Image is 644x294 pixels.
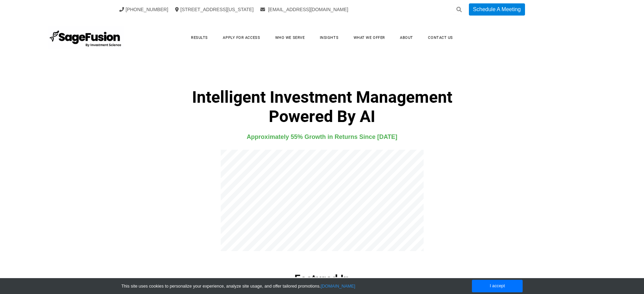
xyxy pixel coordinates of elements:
b: Powered By AI [269,107,375,126]
img: SageFusion | Intelligent Investment Management [48,26,124,49]
a: [DOMAIN_NAME] [320,284,355,289]
a: [PHONE_NUMBER] [119,7,168,12]
a: Contact Us [421,32,460,43]
a: Schedule A Meeting [469,3,525,16]
a: About [393,32,420,43]
a: Results [184,32,215,43]
a: Who We Serve [268,32,312,43]
a: Insights [313,32,345,43]
h1: Intelligent Investment Management [105,88,540,126]
a: Apply for Access [216,32,267,43]
a: What We Offer [347,32,392,43]
div: This site uses cookies to personalize your experience, analyze site usage, and offer tailored pro... [121,284,462,289]
a: I accept [472,280,523,292]
a: [EMAIL_ADDRESS][DOMAIN_NAME] [260,7,348,12]
a: [STREET_ADDRESS][US_STATE] [175,7,254,12]
h4: Approximately 55% Growth in Returns Since [DATE] [105,132,540,142]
